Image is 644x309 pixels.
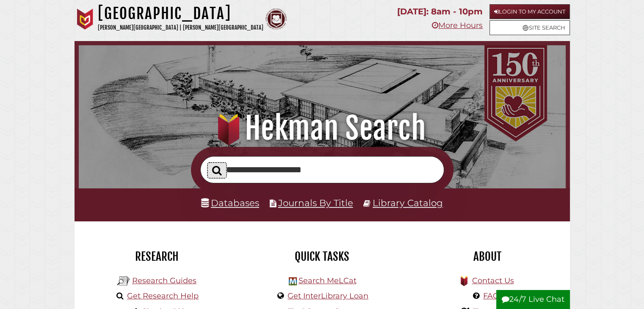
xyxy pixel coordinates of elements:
a: Contact Us [472,276,514,285]
h2: Quick Tasks [246,249,398,264]
a: Get Research Help [127,291,199,301]
h1: [GEOGRAPHIC_DATA] [98,4,263,23]
img: Hekman Library Logo [117,275,130,287]
a: Login to My Account [489,4,570,19]
h2: About [411,249,564,264]
p: [PERSON_NAME][GEOGRAPHIC_DATA] | [PERSON_NAME][GEOGRAPHIC_DATA] [98,23,263,33]
button: Search [208,163,226,178]
img: Hekman Library Logo [289,277,297,285]
a: Research Guides [132,276,196,285]
i: Search [212,165,222,175]
a: Databases [201,197,259,208]
a: Search MeLCat [298,276,356,285]
a: Get InterLibrary Loan [287,291,368,301]
p: [DATE]: 8am - 10pm [397,4,483,19]
a: Journals By Title [278,197,353,208]
a: Site Search [489,20,570,35]
h1: Hekman Search [88,110,556,147]
img: Calvin University [75,8,96,30]
a: Library Catalog [373,197,443,208]
a: More Hours [432,21,483,30]
a: FAQs [483,291,503,301]
img: Calvin Theological Seminary [265,8,287,30]
h2: Research [81,249,233,264]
